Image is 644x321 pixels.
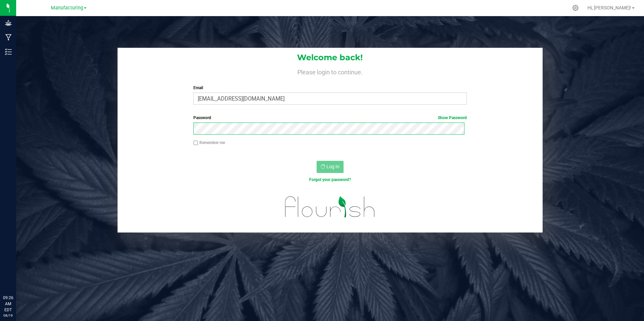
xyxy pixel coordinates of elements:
iframe: Resource center unread badge [20,266,28,274]
img: flourish_logo.svg [277,190,383,224]
iframe: Resource center [7,267,27,287]
inline-svg: Inventory [5,48,12,55]
p: 09:26 AM EDT [3,295,13,313]
label: Email [193,85,467,91]
span: Log In [326,164,340,169]
h4: Please login to continue. [118,67,543,75]
h1: Welcome back! [118,53,543,62]
a: Show Password [438,115,467,120]
div: Manage settings [571,5,580,11]
span: Manufacturing [51,5,83,11]
a: Forgot your password? [309,177,351,182]
p: 08/19 [3,313,13,318]
button: Log In [317,161,344,173]
inline-svg: Manufacturing [5,34,12,41]
span: Password [193,115,211,120]
input: Remember me [193,141,198,145]
label: Remember me [193,140,225,146]
inline-svg: Grow [5,20,12,26]
span: Hi, [PERSON_NAME]! [587,5,631,10]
